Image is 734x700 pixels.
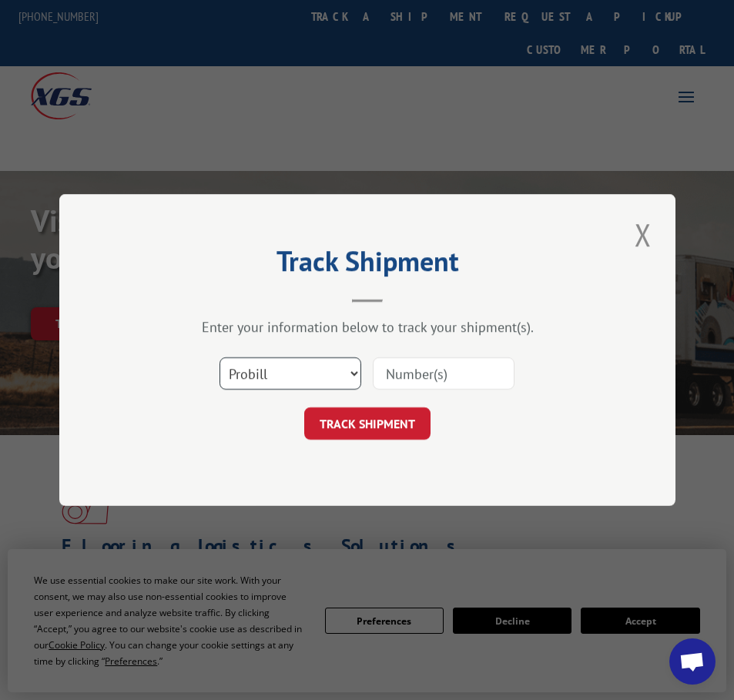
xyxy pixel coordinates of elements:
[669,638,716,685] a: Open chat
[304,407,431,440] button: TRACK SHIPMENT
[630,213,656,256] button: Close modal
[136,318,598,336] div: Enter your information below to track your shipment(s).
[373,357,514,390] input: Number(s)
[136,250,598,280] h2: Track Shipment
